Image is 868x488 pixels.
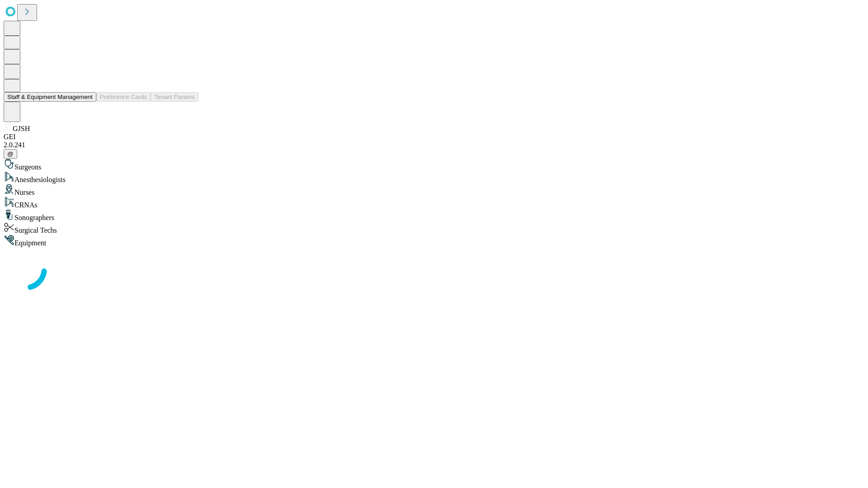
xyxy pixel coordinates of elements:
[4,197,864,209] div: CRNAs
[4,209,864,222] div: Sonographers
[4,235,864,247] div: Equipment
[4,92,96,102] button: Staff & Equipment Management
[4,141,864,149] div: 2.0.241
[151,92,198,102] button: Tenant Params
[4,159,864,171] div: Surgeons
[4,133,864,141] div: GEI
[4,222,864,235] div: Surgical Techs
[7,150,14,157] span: @
[4,149,17,159] button: @
[13,125,30,132] span: GJSH
[4,184,864,197] div: Nurses
[4,171,864,184] div: Anesthesiologists
[96,92,151,102] button: Preference Cards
